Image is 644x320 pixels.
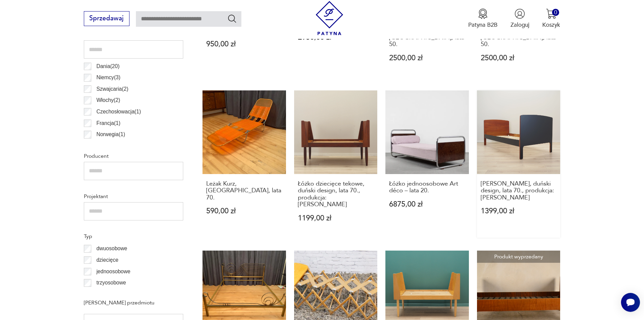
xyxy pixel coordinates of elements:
[96,256,118,264] p: dziecięce
[84,232,183,241] p: Typ
[542,21,560,29] p: Koszyk
[389,14,465,48] h3: Łóżko, proj. [PERSON_NAME] dla Wohnbedarf, [GEOGRAPHIC_DATA], lata 50.
[312,1,347,35] img: Patyna - sklep z meblami i dekoracjami vintage
[96,142,119,150] p: Polska ( 1 )
[96,62,120,71] p: Dania ( 20 )
[481,180,557,201] h3: [PERSON_NAME], duński design, lata 70., produkcja: [PERSON_NAME]
[481,14,557,48] h3: Łóżko, proj. [PERSON_NAME] dla Wohnbedarf, [GEOGRAPHIC_DATA], lata 50.
[477,90,560,237] a: Łóżko tekowe, duński design, lata 70., produkcja: Dania[PERSON_NAME], duński design, lata 70., pr...
[621,293,640,312] iframe: Smartsupp widget button
[468,8,498,29] a: Ikona medaluPatyna B2B
[84,11,129,26] button: Sprzedawaj
[478,8,488,19] img: Ikona medalu
[202,90,286,237] a: Leżak Kurz, Niemcy, lata 70.Leżak Kurz, [GEOGRAPHIC_DATA], lata 70.590,00 zł
[298,180,374,208] h3: Łóżko dziecięce tekowe, duński design, lata 70., produkcja: [PERSON_NAME]
[389,201,465,208] p: 6875,00 zł
[385,90,469,237] a: Łóżko jednoosobowe Art déco – lata 20.Łóżko jednoosobowe Art déco – lata 20.6875,00 zł
[206,41,282,48] p: 950,00 zł
[96,278,126,287] p: trzyosobowe
[389,180,465,194] h3: Łóżko jednoosobowe Art déco – lata 20.
[481,208,557,215] p: 1399,00 zł
[96,85,128,93] p: Szwajcaria ( 2 )
[96,244,127,253] p: dwuosobowe
[389,55,465,62] p: 2500,00 zł
[510,21,529,29] p: Zaloguj
[468,8,498,29] button: Patyna B2B
[294,90,378,237] a: Łóżko dziecięce tekowe, duński design, lata 70., produkcja: DaniaŁóżko dziecięce tekowe, duński d...
[96,96,120,105] p: Włochy ( 2 )
[96,107,141,116] p: Czechosłowacja ( 1 )
[468,21,498,29] p: Patyna B2B
[481,55,557,62] p: 2500,00 zł
[298,215,374,222] p: 1199,00 zł
[515,8,525,19] img: Ikonka użytkownika
[84,298,183,307] p: [PERSON_NAME] przedmiotu
[206,208,282,215] p: 590,00 zł
[96,73,120,82] p: Niemcy ( 3 )
[84,192,183,201] p: Projektant
[552,9,559,16] div: 0
[542,8,560,29] button: 0Koszyk
[510,8,529,29] button: Zaloguj
[227,14,237,23] button: Szukaj
[84,16,129,22] a: Sprzedawaj
[206,180,282,201] h3: Leżak Kurz, [GEOGRAPHIC_DATA], lata 70.
[84,152,183,161] p: Producent
[96,130,125,139] p: Norwegia ( 1 )
[298,34,374,41] p: 2950,00 zł
[96,267,130,276] p: jednoosobowe
[546,8,556,19] img: Ikona koszyka
[96,119,120,128] p: Francja ( 1 )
